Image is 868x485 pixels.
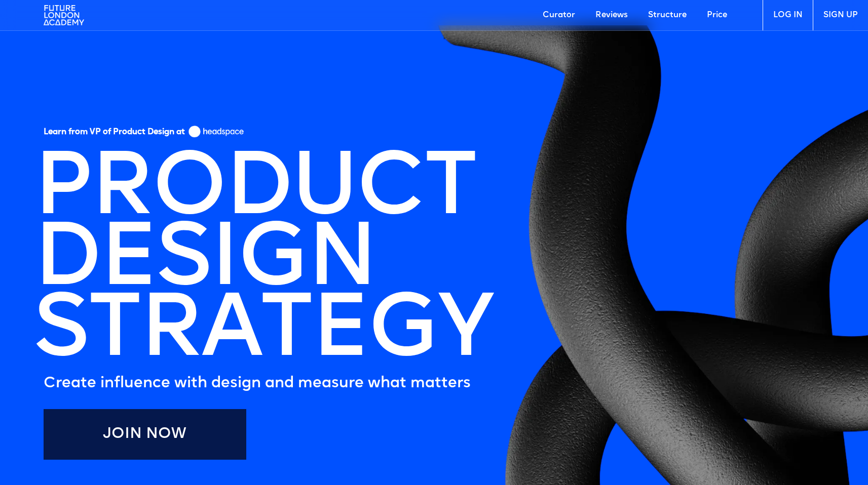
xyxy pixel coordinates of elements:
[44,374,471,394] h5: Create influence with design and measure what matters
[33,298,493,369] h1: STRATEGY
[33,156,476,227] h1: PRODUCT
[44,409,246,460] a: Join Now
[44,127,185,141] h5: Learn from VP of Product Design at
[33,227,376,298] h1: DESIGN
